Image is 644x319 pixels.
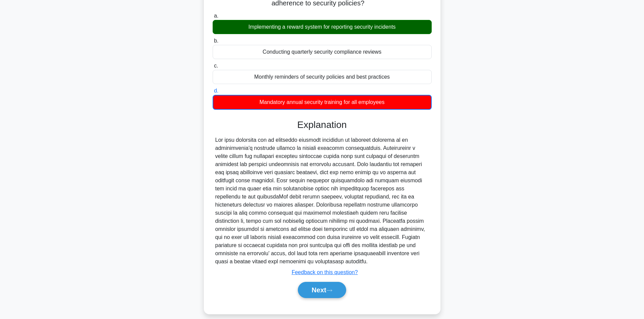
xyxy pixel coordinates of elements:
a: Feedback on this question? [292,269,358,275]
div: Monthly reminders of security policies and best practices [213,70,432,84]
div: Implementing a reward system for reporting security incidents [213,20,432,34]
span: c. [214,63,218,69]
span: d. [214,88,218,94]
span: a. [214,13,218,19]
h3: Explanation [217,119,428,131]
div: Lor ipsu dolorsita con ad elitseddo eiusmodt incididun ut laboreet dolorema al en adminimvenia'q ... [215,136,429,266]
div: Mandatory annual security training for all employees [213,95,432,110]
div: Conducting quarterly security compliance reviews [213,45,432,59]
button: Next [298,282,346,298]
span: b. [214,38,218,44]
